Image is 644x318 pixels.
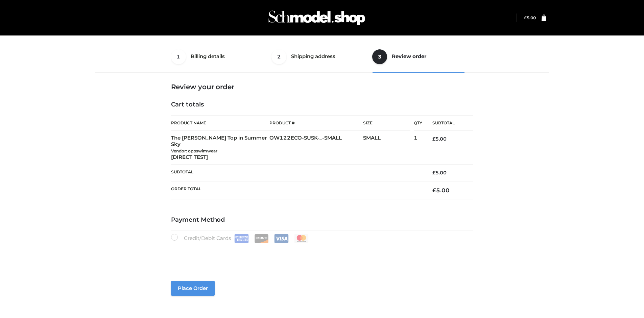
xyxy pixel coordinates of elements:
img: Amex [234,234,249,243]
th: Order Total [171,181,423,199]
td: The [PERSON_NAME] Top in Summer Sky [DIRECT TEST] [171,131,270,165]
td: SMALL [363,131,414,165]
th: Product # [269,115,363,131]
img: Schmodel Admin 964 [266,4,367,31]
small: Vendor: oppswimwear [171,148,217,153]
th: Size [363,116,410,131]
bdi: 5.00 [432,170,447,176]
th: Qty [414,115,422,131]
img: Discover [254,234,269,243]
td: OW122ECO-SUSK-_-SMALL [269,131,363,165]
th: Subtotal [171,165,423,181]
th: Subtotal [422,116,473,131]
span: £ [432,187,436,194]
span: £ [524,15,527,20]
img: Visa [274,234,289,243]
h4: Payment Method [171,216,473,224]
bdi: 5.00 [432,187,450,194]
th: Product Name [171,115,270,131]
td: 1 [414,131,422,165]
iframe: Secure payment input frame [170,242,472,266]
bdi: 5.00 [524,15,536,20]
bdi: 5.00 [432,136,447,142]
span: £ [432,136,435,142]
h3: Review your order [171,83,473,91]
h4: Cart totals [171,101,473,108]
button: Place order [171,281,215,296]
a: £5.00 [524,15,536,20]
img: Mastercard [294,234,309,243]
span: £ [432,170,435,176]
label: Credit/Debit Cards [171,234,309,243]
